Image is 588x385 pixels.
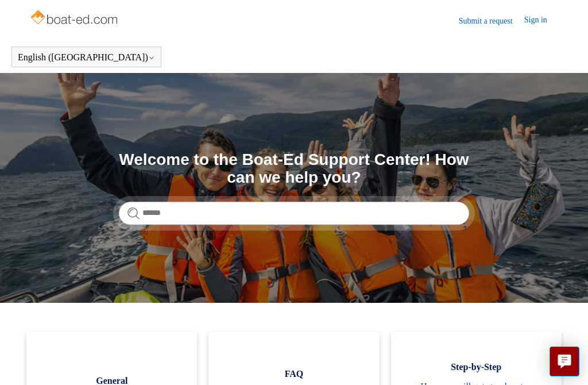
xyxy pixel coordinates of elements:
[18,52,155,63] button: English ([GEOGRAPHIC_DATA])
[524,14,559,28] a: Sign in
[408,360,544,374] span: Step-by-Step
[459,15,524,27] a: Submit a request
[550,346,579,376] button: Live chat
[119,151,469,187] h1: Welcome to the Boat-Ed Support Center! How can we help you?
[226,367,362,381] span: FAQ
[119,202,469,225] input: Search
[29,7,121,30] img: Boat-Ed Help Center home page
